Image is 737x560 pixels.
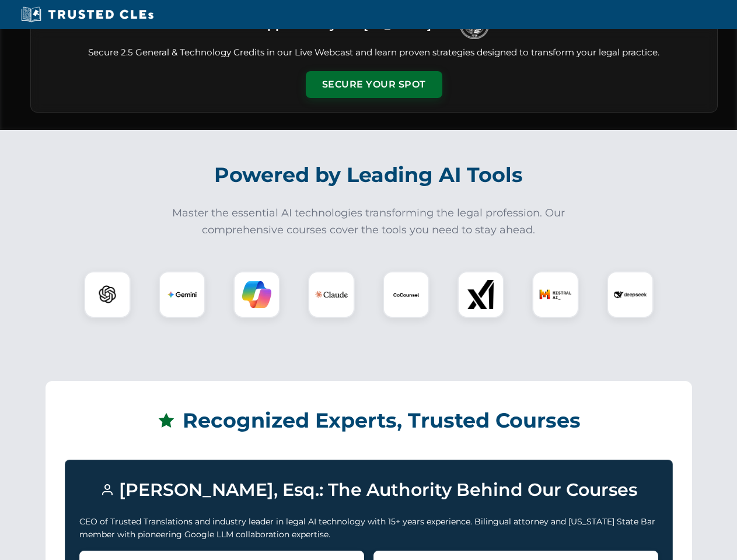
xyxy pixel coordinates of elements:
[84,271,131,318] div: ChatGPT
[159,271,205,318] div: Gemini
[79,474,658,506] h3: [PERSON_NAME], Esq.: The Authority Behind Our Courses
[233,271,280,318] div: Copilot
[79,515,658,541] p: CEO of Trusted Translations and industry leader in legal AI technology with 15+ years experience....
[392,280,421,309] img: CoCounsel Logo
[383,271,429,318] div: CoCounsel
[315,278,348,311] img: Claude Logo
[466,280,495,309] img: xAI Logo
[308,271,355,318] div: Claude
[65,400,673,441] h2: Recognized Experts, Trusted Courses
[539,278,572,311] img: Mistral AI Logo
[532,271,579,318] div: Mistral AI
[46,155,692,195] h2: Powered by Leading AI Tools
[242,280,271,309] img: Copilot Logo
[45,46,703,60] p: Secure 2.5 General & Technology Credits in our Live Webcast and learn proven strategies designed ...
[306,71,442,98] button: Secure Your Spot
[167,280,197,309] img: Gemini Logo
[90,278,124,311] img: ChatGPT Logo
[607,271,654,318] div: DeepSeek
[18,6,157,23] img: Trusted CLEs
[614,278,647,311] img: DeepSeek Logo
[457,271,504,318] div: xAI
[165,205,573,239] p: Master the essential AI technologies transforming the legal profession. Our comprehensive courses...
